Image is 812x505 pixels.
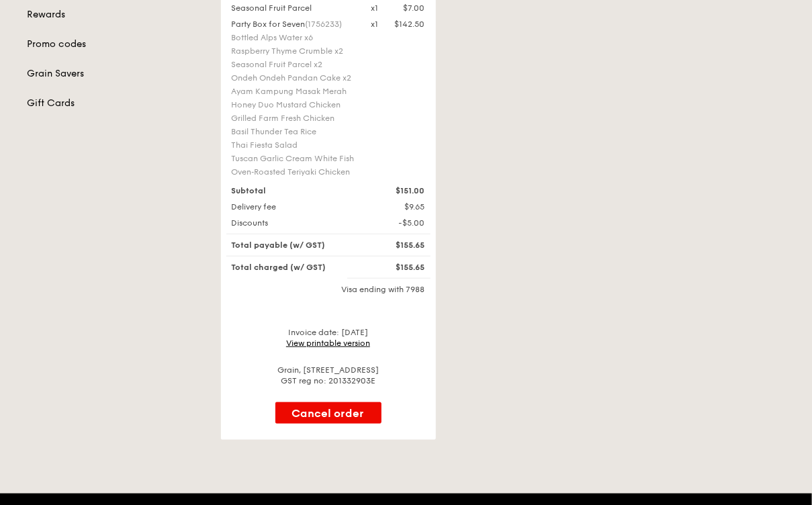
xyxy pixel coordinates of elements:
[226,327,431,349] div: Invoice date: [DATE]
[224,185,363,196] div: Subtotal
[224,201,363,212] div: Delivery fee
[226,284,431,295] div: Visa ending with 7988
[232,19,355,30] div: Party Box for Seven
[232,46,355,56] div: Raspberry Thyme Crumble x2
[363,262,433,273] div: $155.65
[404,3,425,13] div: $7.00
[232,153,355,164] div: Tuscan Garlic Cream White Fish
[363,185,433,196] div: $151.00
[363,240,433,250] div: $155.65
[306,19,343,29] span: (1756233)
[232,73,355,83] div: Ondeh Ondeh Pandan Cake x2
[232,126,355,137] div: Basil Thunder Tea Rice
[232,113,355,124] div: Grilled Farm Fresh Chicken
[28,67,205,81] a: Grain Savers
[226,365,431,386] div: Grain, [STREET_ADDRESS] GST reg no: 201332903E
[224,218,363,228] div: Discounts
[28,97,205,110] a: Gift Cards
[232,167,355,177] div: Oven‑Roasted Teriyaki Chicken
[232,32,355,43] div: Bottled Alps Water x6
[395,19,425,30] div: $142.50
[224,3,363,13] div: Seasonal Fruit Parcel
[275,402,381,424] button: Cancel order
[363,218,433,228] div: -$5.00
[232,140,355,150] div: Thai Fiesta Salad
[232,99,355,110] div: Honey Duo Mustard Chicken
[28,8,205,21] a: Rewards
[371,19,379,30] div: x1
[232,86,355,97] div: Ayam Kampung Masak Merah
[232,59,355,70] div: Seasonal Fruit Parcel x2
[28,38,205,51] a: Promo codes
[286,338,370,348] a: View printable version
[232,240,326,250] span: Total payable (w/ GST)
[224,262,363,273] div: Total charged (w/ GST)
[363,201,433,212] div: $9.65
[371,3,379,13] div: x1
